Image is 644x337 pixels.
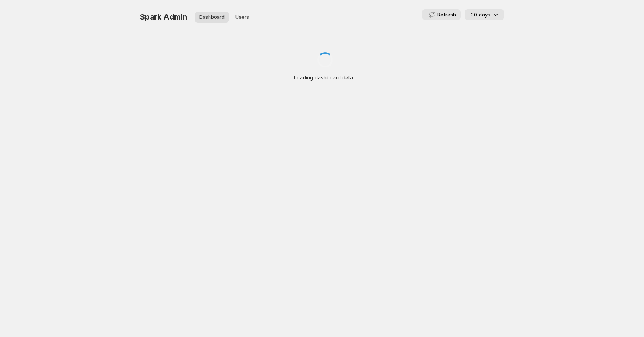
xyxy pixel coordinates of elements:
span: Spark Admin [140,12,187,21]
span: Users [235,14,249,20]
button: 30 days [465,9,504,20]
button: Dashboard overview [195,12,229,23]
button: User management [231,12,254,23]
span: Dashboard [199,14,225,20]
p: 30 days [471,11,490,18]
button: Refresh [422,9,461,20]
p: Refresh [437,11,456,18]
p: Loading dashboard data... [294,74,356,81]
